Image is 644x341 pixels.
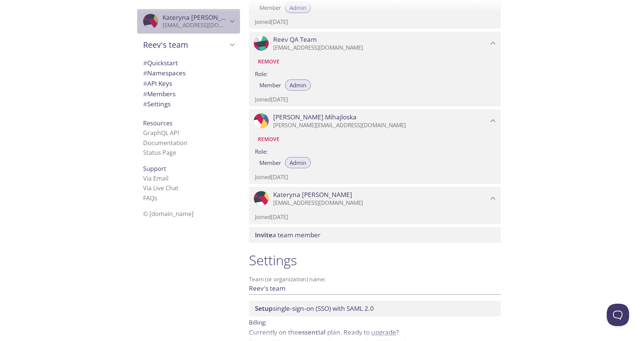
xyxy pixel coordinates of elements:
label: Team (or organization) name: [249,276,326,282]
span: Ready to ? [344,328,399,337]
span: Remove [258,135,280,144]
span: Settings [143,100,171,108]
label: Role: [255,146,495,156]
span: a team member [255,231,321,239]
div: Setup SSO [249,301,501,316]
div: Reev QA Team [249,32,501,55]
p: Billing: [249,316,501,327]
span: # [143,79,147,88]
span: Resources [143,119,173,127]
iframe: Help Scout Beacon - Open [607,304,629,326]
div: Reev's team [137,35,240,54]
span: [PERSON_NAME] Mihajloska [273,113,357,121]
a: Status Page [143,148,176,157]
span: Setup [255,304,273,313]
button: Remove [255,133,282,145]
span: Quickstart [143,59,178,67]
p: [EMAIL_ADDRESS][DOMAIN_NAME] [273,199,488,207]
div: Invite a team member [249,227,501,243]
div: API Keys [137,78,240,89]
button: Admin [285,79,311,91]
span: # [143,100,147,108]
div: Kateryna Vasylenko [249,187,501,210]
p: Joined [DATE] [255,96,495,103]
div: Kateryna Vasylenko [137,9,240,34]
span: # [143,90,147,98]
div: Ana Mihajloska [249,109,501,132]
button: Member [255,157,285,168]
span: Invite [255,231,272,239]
span: # [143,59,147,67]
a: Via Live Chat [143,184,179,192]
span: Reev's team [143,40,227,50]
span: # [143,69,147,77]
span: Remove [258,57,280,66]
a: Documentation [143,139,187,147]
div: Namespaces [137,68,240,78]
span: © [DOMAIN_NAME] [143,210,193,218]
p: Joined [DATE] [255,18,495,26]
span: Reev QA Team [273,35,317,44]
a: GraphQL API [143,129,179,137]
label: Role: [255,68,495,79]
span: s [154,194,157,202]
p: Joined [DATE] [255,173,495,181]
button: Member [255,79,285,91]
p: [PERSON_NAME][EMAIL_ADDRESS][DOMAIN_NAME] [273,122,488,129]
p: [EMAIL_ADDRESS][DOMAIN_NAME] [162,22,227,29]
button: Remove [255,56,282,68]
a: upgrade [371,328,396,337]
button: Admin [285,157,311,168]
a: Via Email [143,174,168,182]
div: Members [137,89,240,99]
p: Joined [DATE] [255,213,495,221]
span: Kateryna [PERSON_NAME] [273,191,352,199]
span: essential [298,328,326,337]
span: Namespaces [143,69,186,77]
span: Members [143,90,176,98]
span: API Keys [143,79,172,88]
div: Team Settings [137,99,240,109]
h1: Settings [249,252,501,269]
span: Support [143,165,166,173]
p: [EMAIL_ADDRESS][DOMAIN_NAME] [273,44,488,51]
span: single-sign-on (SSO) with SAML 2.0 [255,304,374,313]
a: FAQ [143,194,157,202]
div: Quickstart [137,58,240,68]
span: Kateryna [PERSON_NAME] [162,13,241,22]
